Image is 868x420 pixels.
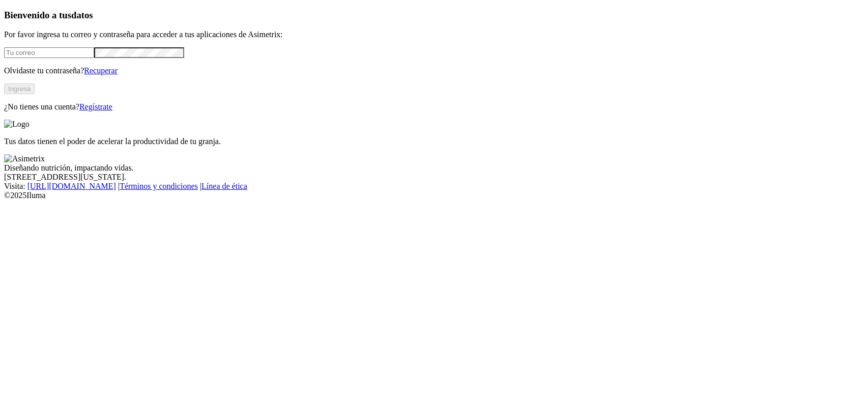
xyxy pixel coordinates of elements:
div: Diseñando nutrición, impactando vidas. [4,163,864,173]
div: © 2025 Iluma [4,191,864,200]
a: [URL][DOMAIN_NAME] [27,182,116,190]
a: Recuperar [84,66,118,75]
p: Olvidaste tu contraseña? [4,66,864,75]
a: Términos y condiciones [120,182,198,190]
a: Línea de ética [201,182,247,190]
span: datos [71,10,93,20]
button: Ingresa [4,83,35,94]
p: ¿No tienes una cuenta? [4,102,864,111]
a: Regístrate [79,102,112,111]
div: [STREET_ADDRESS][US_STATE]. [4,173,864,182]
h3: Bienvenido a tus [4,10,864,21]
div: Visita : | | [4,182,864,191]
input: Tu correo [4,47,94,58]
p: Por favor ingresa tu correo y contraseña para acceder a tus aplicaciones de Asimetrix: [4,30,864,39]
img: Logo [4,120,30,129]
img: Asimetrix [4,154,45,163]
p: Tus datos tienen el poder de acelerar la productividad de tu granja. [4,137,864,146]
